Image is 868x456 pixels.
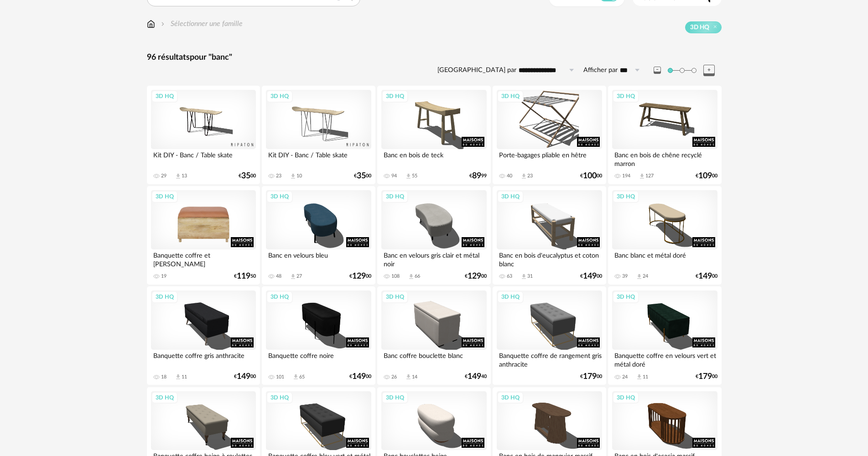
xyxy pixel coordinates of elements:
div: 13 [182,173,187,179]
img: svg+xml;base64,PHN2ZyB3aWR0aD0iMTYiIGhlaWdodD0iMTYiIHZpZXdCb3g9IjAgMCAxNiAxNiIgZmlsbD0ibm9uZSIgeG... [159,19,166,29]
span: Download icon [408,273,415,280]
span: Download icon [636,273,643,280]
div: 23 [276,173,281,179]
span: 179 [698,373,712,380]
div: € 00 [580,173,602,179]
div: 31 [527,273,533,280]
a: 3D HQ Banquette coffre de rangement gris anthracite €17900 [493,286,606,385]
span: 149 [698,273,712,280]
div: 3D HQ [497,291,524,303]
div: 39 [622,273,628,280]
div: Sélectionner une famille [159,19,243,29]
div: 55 [412,173,417,179]
span: Download icon [520,173,527,180]
div: 3D HQ [382,392,408,404]
a: 3D HQ Banquette coffre noire 101 Download icon 65 €14900 [262,286,375,385]
div: 26 [391,374,397,380]
span: 119 [237,273,250,280]
a: 3D HQ Banquette coffre et [PERSON_NAME] 19 €11950 [147,186,260,285]
div: 3D HQ [613,291,639,303]
a: 3D HQ Banc blanc et métal doré 39 Download icon 24 €14900 [608,186,721,285]
a: 3D HQ Banquette coffre en velours vert et métal doré 24 Download icon 11 €17900 [608,286,721,385]
div: 3D HQ [151,90,178,102]
span: 129 [468,273,481,280]
div: 127 [645,173,654,179]
div: Banc en velours bleu [266,249,371,268]
a: 3D HQ Banc en bois d'eucalyptus et coton blanc 63 Download icon 31 €14900 [493,186,606,285]
div: € 50 [234,273,256,280]
span: Download icon [405,373,412,380]
div: 3D HQ [497,392,524,404]
div: € 00 [696,173,717,179]
div: € 00 [349,273,371,280]
div: 3D HQ [266,392,293,404]
span: 35 [241,173,250,179]
div: € 00 [696,273,717,280]
div: 10 [296,173,302,179]
label: Afficher par [583,66,618,75]
div: 3D HQ [497,191,524,202]
a: 3D HQ Banc en velours bleu 48 Download icon 27 €12900 [262,186,375,285]
span: 149 [237,373,250,380]
div: 11 [643,374,648,380]
span: Download icon [520,273,527,280]
div: 63 [507,273,512,280]
span: Download icon [290,273,296,280]
div: 3D HQ [382,191,408,202]
span: 149 [583,273,597,280]
div: Banquette coffre en velours vert et métal doré [612,350,717,368]
div: € 00 [239,173,256,179]
a: 3D HQ Banc en velours gris clair et métal noir 108 Download icon 66 €12900 [377,186,490,285]
div: € 40 [465,373,487,380]
div: € 00 [696,373,717,380]
span: pour "banc" [190,53,232,62]
div: Banquette coffre gris anthracite [151,350,256,368]
div: 3D HQ [266,90,293,102]
div: 29 [161,173,166,179]
div: 24 [643,273,648,280]
div: 3D HQ [151,392,178,404]
div: 3D HQ [613,90,639,102]
span: 109 [698,173,712,179]
div: € 00 [349,373,371,380]
a: 3D HQ Banquette coffre gris anthracite 18 Download icon 11 €14900 [147,286,260,385]
div: Kit DIY - Banc / Table skate [266,149,371,167]
div: Porte-bagages pliable en hêtre [497,149,602,167]
div: 27 [296,273,302,280]
span: 129 [352,273,366,280]
div: 40 [507,173,512,179]
div: 18 [161,374,166,380]
div: 3D HQ [497,90,524,102]
span: Download icon [175,173,182,180]
div: Banquette coffre noire [266,350,371,368]
div: 3D HQ [613,392,639,404]
div: 101 [276,374,284,380]
span: 179 [583,373,597,380]
a: 3D HQ Kit DIY - Banc / Table skate 29 Download icon 13 €3500 [147,86,260,184]
span: 149 [352,373,366,380]
div: € 00 [465,273,487,280]
div: Banc coffre bouclette blanc [381,350,486,368]
div: 3D HQ [613,191,639,202]
div: Banc en velours gris clair et métal noir [381,249,486,268]
div: 66 [415,273,420,280]
span: Download icon [290,173,296,180]
div: 3D HQ [266,191,293,202]
div: Banquette coffre de rangement gris anthracite [497,350,602,368]
div: Kit DIY - Banc / Table skate [151,149,256,167]
div: € 00 [580,273,602,280]
div: € 00 [580,373,602,380]
a: 3D HQ Banc en bois de teck 94 Download icon 55 €8999 [377,86,490,184]
div: 96 résultats [147,52,722,63]
span: Download icon [175,373,182,380]
div: 11 [182,374,187,380]
div: 48 [276,273,281,280]
div: 108 [391,273,400,280]
label: [GEOGRAPHIC_DATA] par [437,66,516,75]
div: 3D HQ [382,291,408,303]
span: 89 [472,173,481,179]
a: 3D HQ Porte-bagages pliable en hêtre 40 Download icon 23 €10000 [493,86,606,184]
div: Banc blanc et métal doré [612,249,717,268]
div: 194 [622,173,630,179]
div: 24 [622,374,628,380]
